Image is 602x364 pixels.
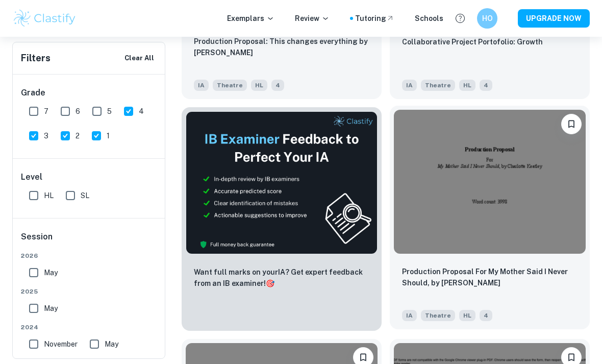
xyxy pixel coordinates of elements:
h6: Level [21,171,158,183]
span: 3 [44,130,48,141]
h6: Filters [21,51,51,65]
button: Clear All [122,51,157,66]
img: Thumbnail [186,111,378,254]
a: Schools [415,13,443,24]
h6: Grade [21,87,158,99]
span: May [44,267,58,278]
button: HO [477,8,497,29]
span: 2 [76,130,80,141]
span: SL [81,190,89,201]
span: 4 [480,80,492,91]
span: 7 [44,106,48,117]
h6: Session [21,231,158,251]
p: Collaborative Project Portofolio: Growth [402,36,543,47]
span: IA [402,310,417,321]
img: Theatre IA example thumbnail: Production Proposal For My Mother Said I [394,110,586,254]
span: IA [194,80,209,91]
span: HL [459,80,475,91]
button: Bookmark [561,114,582,134]
p: Production Proposal For My Mother Said I Never Should, by Charlotte Keatley [402,266,578,288]
span: 4 [271,80,284,91]
img: Clastify logo [12,8,77,29]
span: 4 [480,310,492,321]
span: HL [251,80,267,91]
h6: HO [482,13,493,24]
p: Exemplars [227,13,274,24]
a: ThumbnailWant full marks on yourIA? Get expert feedback from an IB examiner! [182,107,382,331]
span: 1 [107,130,110,141]
span: 4 [139,106,144,117]
a: Tutoring [355,13,394,24]
span: 5 [107,106,112,117]
span: May [44,303,58,314]
span: Theatre [421,310,455,321]
button: UPGRADE NOW [518,9,590,28]
span: HL [44,190,54,201]
span: 2024 [21,323,158,332]
span: 2025 [21,287,158,296]
span: Theatre [213,80,247,91]
span: May [105,338,118,350]
span: November [44,338,78,350]
p: Production Proposal: This changes everything by Joel Horwood [194,36,369,58]
a: BookmarkProduction Proposal For My Mother Said I Never Should, by Charlotte KeatleyIATheatreHL4 [390,107,590,331]
span: IA [402,80,417,91]
span: Theatre [421,80,455,91]
span: HL [459,310,475,321]
span: 2026 [21,251,158,260]
p: Review [295,13,330,24]
span: 6 [76,106,80,117]
button: Help and Feedback [451,10,469,27]
span: 🎯 [266,279,274,287]
p: Want full marks on your IA ? Get expert feedback from an IB examiner! [194,266,369,289]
